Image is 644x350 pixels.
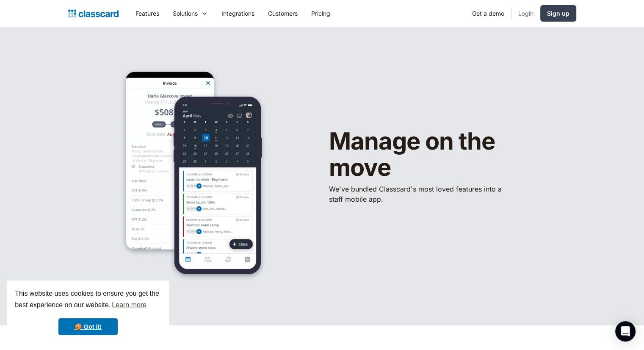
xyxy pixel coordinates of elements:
[511,4,540,23] a: Login
[173,9,198,18] div: Solutions
[329,128,549,181] h1: Manage on the move
[329,184,507,204] p: We've bundled ​Classcard's most loved features into a staff mobile app.
[261,4,304,23] a: Customers
[129,4,166,23] a: Features
[465,4,511,23] a: Get a demo
[7,281,169,343] div: cookieconsent
[111,299,148,311] a: learn more about cookies
[58,318,118,335] a: dismiss cookie message
[615,321,636,342] div: Open Intercom Messenger
[166,4,215,23] div: Solutions
[68,8,119,19] a: home
[215,4,261,23] a: Integrations
[304,4,337,23] a: Pricing
[540,5,576,22] a: Sign up
[15,289,161,311] span: This website uses cookies to ensure you get the best experience on our website.
[547,9,569,18] div: Sign up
